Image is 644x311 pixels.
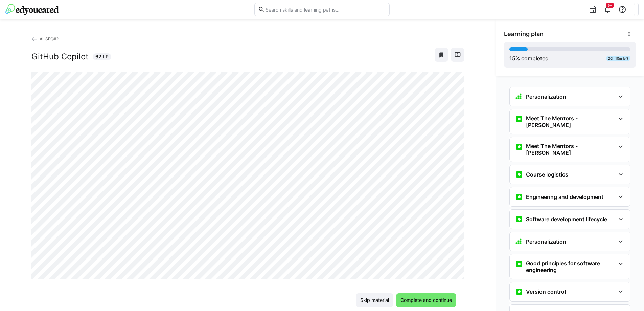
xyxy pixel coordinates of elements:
[526,115,615,128] h3: Meet The Mentors - [PERSON_NAME]
[526,238,566,245] h3: Personalization
[509,55,515,62] span: 15
[31,36,59,41] a: AI-SEQ#2
[526,93,566,100] h3: Personalization
[31,51,89,62] h2: GitHub Copilot
[396,293,456,307] button: Complete and continue
[95,53,109,60] span: 62 LP
[526,143,615,156] h3: Meet The Mentors - [PERSON_NAME]
[504,30,544,38] span: Learning plan
[356,293,393,307] button: Skip material
[526,288,566,295] h3: Version control
[40,36,59,41] span: AI-SEQ#2
[608,3,612,7] span: 9+
[359,297,390,304] span: Skip material
[606,56,630,61] div: 20h 10m left
[526,193,603,200] h3: Engineering and development
[526,171,568,178] h3: Course logistics
[526,216,607,223] h3: Software development lifecycle
[509,54,549,62] div: % completed
[526,260,615,273] h3: Good principles for software engineering
[265,6,386,13] input: Search skills and learning paths…
[399,297,453,304] span: Complete and continue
